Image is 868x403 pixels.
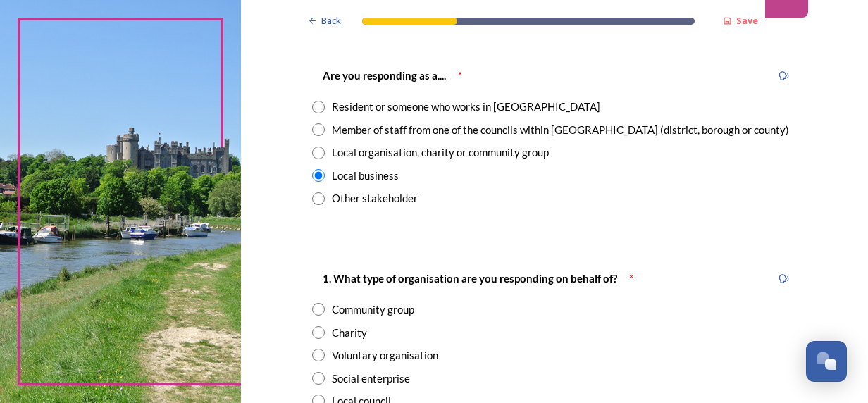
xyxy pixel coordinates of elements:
[332,371,410,387] div: Social enterprise
[332,144,549,161] div: Local organisation, charity or community group
[806,341,847,382] button: Open Chat
[332,347,438,364] div: Voluntary organisation
[332,168,399,184] div: Local business
[321,14,341,27] span: Back
[332,190,418,206] div: Other stakeholder
[332,122,789,138] div: Member of staff from one of the councils within [GEOGRAPHIC_DATA] (district, borough or county)
[323,69,446,82] strong: Are you responding as a....
[323,272,617,285] strong: 1. What type of organisation are you responding on behalf of?
[332,302,414,318] div: Community group
[332,99,600,115] div: Resident or someone who works in [GEOGRAPHIC_DATA]
[736,14,758,27] strong: Save
[332,325,367,341] div: Charity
